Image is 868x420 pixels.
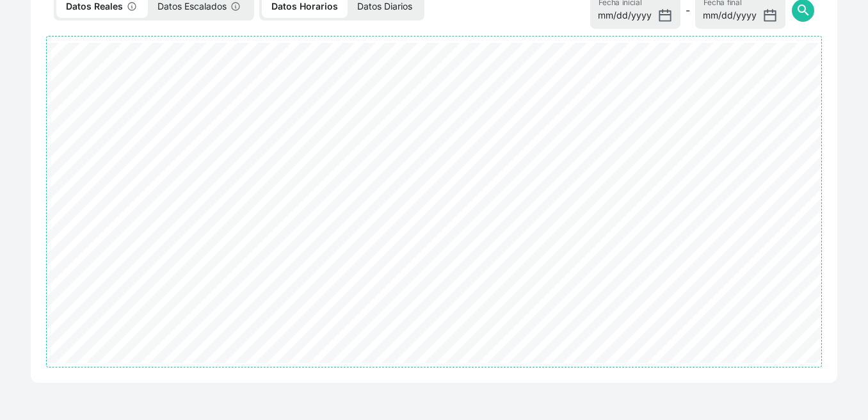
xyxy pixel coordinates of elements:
[47,43,821,367] ejs-chart: . Syncfusion interactive chart.
[796,3,811,18] span: search
[686,3,690,18] span: -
